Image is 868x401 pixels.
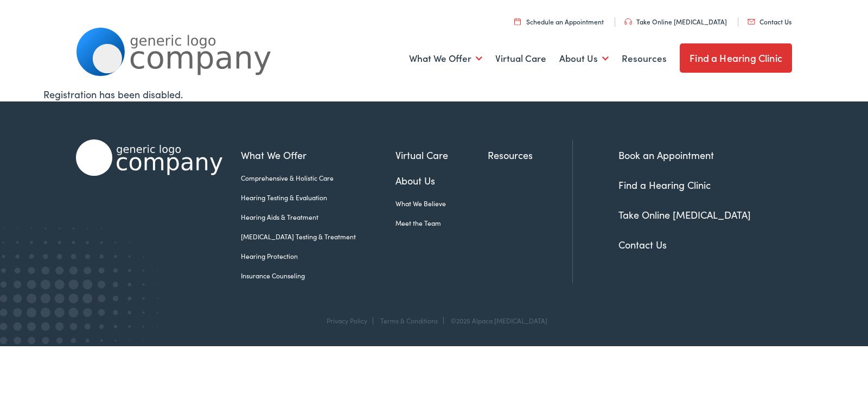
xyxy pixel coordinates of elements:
[488,148,572,162] a: Resources
[618,148,714,162] a: Book an Appointment
[495,39,546,79] a: Virtual Care
[680,43,792,73] a: Find a Hearing Clinic
[445,317,547,324] div: ©2025 Alpaca [MEDICAL_DATA]
[241,173,395,183] a: Comprehensive & Holistic Care
[241,232,395,241] a: [MEDICAL_DATA] Testing & Treatment
[618,208,751,221] a: Take Online [MEDICAL_DATA]
[241,251,395,261] a: Hearing Protection
[514,17,604,26] a: Schedule an Appointment
[380,316,438,325] a: Terms & Conditions
[395,148,488,162] a: Virtual Care
[395,173,488,188] a: About Us
[76,139,222,176] img: Alpaca Audiology
[618,238,667,251] a: Contact Us
[241,212,395,222] a: Hearing Aids & Treatment
[327,316,367,325] a: Privacy Policy
[409,39,482,79] a: What We Offer
[624,17,727,26] a: Take Online [MEDICAL_DATA]
[559,39,609,79] a: About Us
[624,18,632,25] img: utility icon
[618,178,711,192] a: Find a Hearing Clinic
[622,39,667,79] a: Resources
[241,193,395,202] a: Hearing Testing & Evaluation
[395,199,488,208] a: What We Believe
[395,218,488,228] a: Meet the Team
[241,271,395,281] a: Insurance Counseling
[514,18,521,25] img: utility icon
[748,17,792,26] a: Contact Us
[43,87,825,101] div: Registration has been disabled.
[241,148,395,162] a: What We Offer
[748,19,755,24] img: utility icon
